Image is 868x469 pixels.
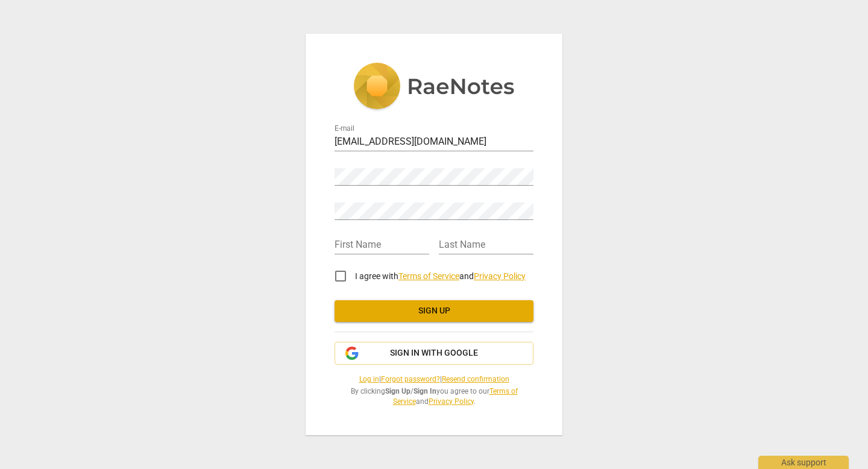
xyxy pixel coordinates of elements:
img: 5ac2273c67554f335776073100b6d88f.svg [353,63,515,112]
div: Ask support [758,456,849,469]
span: Sign in with Google [390,347,478,359]
a: Terms of Service [393,387,518,406]
b: Sign In [414,387,436,395]
a: Terms of Service [398,271,459,281]
a: Privacy Policy [429,397,474,406]
a: Forgot password? [381,375,440,383]
a: Log in [359,375,379,383]
button: Sign in with Google [335,342,533,365]
button: Sign up [335,300,533,322]
span: I agree with and [355,271,526,281]
a: Privacy Policy [474,271,526,281]
b: Sign Up [385,387,410,395]
a: Resend confirmation [442,375,509,383]
label: E-mail [335,125,354,133]
span: Sign up [344,305,524,317]
span: By clicking / you agree to our and . [335,386,533,406]
span: | | [335,374,533,385]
